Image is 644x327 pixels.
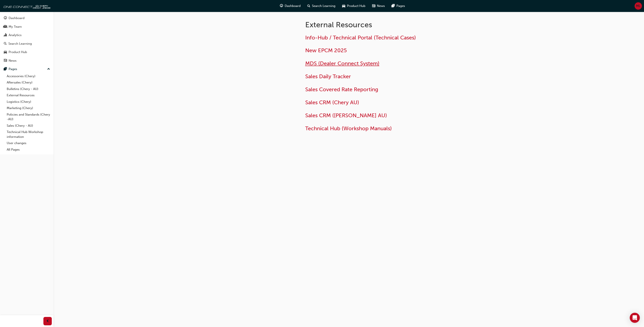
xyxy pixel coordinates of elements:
[339,2,369,10] a: car-iconProduct Hub
[5,146,52,153] a: All Pages
[5,111,52,122] a: Policies and Standards (Chery -AU)
[5,92,52,99] a: External Resources
[2,31,52,39] a: Analytics
[396,4,405,8] span: Pages
[9,58,17,63] div: News
[2,13,52,65] button: DashboardMy TeamAnalyticsSearch LearningProduct HubNews
[305,86,378,93] a: Sales Covered Rate Reporting
[46,319,49,324] span: prev-icon
[5,86,52,92] a: Bulletins (Chery - AU)
[312,4,335,8] span: Search Learning
[392,3,395,9] span: pages-icon
[5,122,52,129] a: Sales (Chery - AU)
[305,73,351,80] a: Sales Daily Tracker
[4,59,7,63] span: news-icon
[285,4,301,8] span: Dashboard
[277,2,304,10] a: guage-iconDashboard
[4,50,7,54] span: car-icon
[4,25,7,29] span: people-icon
[377,4,385,8] span: News
[305,60,379,67] a: MDS (Dealer Connect System)
[9,16,25,21] div: Dashboard
[8,41,32,46] div: Search Learning
[9,67,17,72] div: Pages
[2,65,52,73] button: Pages
[630,313,640,323] div: Open Intercom Messenger
[2,57,52,65] a: News
[2,23,52,31] a: My Team
[2,48,52,56] a: Product Hub
[5,129,52,140] a: Technical Hub Workshop information
[636,4,640,8] span: ML
[4,16,7,20] span: guage-icon
[9,24,22,29] div: My Team
[372,3,375,9] span: news-icon
[388,2,408,10] a: pages-iconPages
[305,20,443,29] h1: External Resources
[2,40,52,48] a: Search Learning
[305,47,347,54] a: New EPCM 2025
[305,34,416,41] a: Info-Hub / Technical Portal (Technical Cases)
[305,125,392,132] a: Technical Hub (Workshop Manuals)
[9,33,22,38] div: Analytics
[305,112,387,119] a: Sales CRM ([PERSON_NAME] AU)
[307,3,310,9] span: search-icon
[342,3,345,9] span: car-icon
[2,14,52,22] a: Dashboard
[5,73,52,79] a: Accessories (Chery)
[304,2,339,10] a: search-iconSearch Learning
[280,3,283,9] span: guage-icon
[4,42,7,46] span: search-icon
[5,105,52,111] a: Marketing (Chery)
[47,66,50,72] span: up-icon
[9,50,27,55] div: Product Hub
[5,79,52,86] a: Aftersales (Chery)
[5,140,52,146] a: User changes
[369,2,388,10] a: news-iconNews
[5,99,52,105] a: Logistics (Chery)
[347,4,365,8] span: Product Hub
[4,33,7,37] span: chart-icon
[4,67,7,71] span: pages-icon
[305,99,359,106] a: Sales CRM (Chery AU)
[2,2,50,10] img: oneconnect
[635,2,642,10] button: ML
